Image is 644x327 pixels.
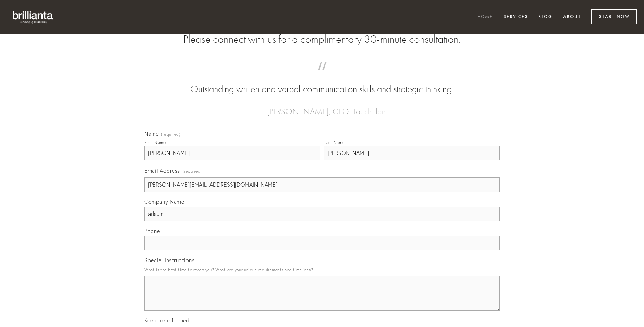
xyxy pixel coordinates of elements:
[161,132,181,137] span: (required)
[534,11,557,23] a: Blog
[144,130,159,137] span: Name
[559,11,585,23] a: About
[155,96,489,118] figcaption: — [PERSON_NAME], CEO, TouchPlan
[144,265,500,274] p: What is the best time to reach you? What are your unique requirements and timelines?
[473,11,497,23] a: Home
[144,227,160,234] span: Phone
[183,166,202,176] span: (required)
[7,7,59,27] img: brillianta - research, strategy, marketing
[144,33,500,46] h2: Please connect with us for a complimentary 30-minute consultation.
[499,11,532,23] a: Services
[144,140,166,145] div: First Name
[144,167,180,174] span: Email Address
[144,257,194,264] span: Special Instructions
[144,198,184,205] span: Company Name
[591,9,637,24] a: Start Now
[324,140,345,145] div: Last Name
[144,317,189,324] span: Keep me informed
[155,69,489,83] span: “
[155,69,489,96] blockquote: Outstanding written and verbal communication skills and strategic thinking.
